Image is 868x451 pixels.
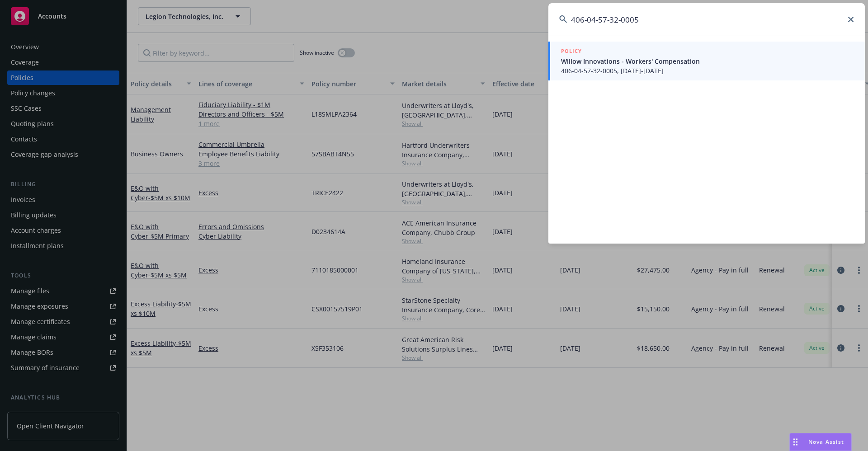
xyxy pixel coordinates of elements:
span: Willow Innovations - Workers' Compensation [561,56,854,66]
span: 406-04-57-32-0005, [DATE]-[DATE] [561,66,854,75]
input: Search... [548,3,865,36]
h5: POLICY [561,47,582,56]
button: Nova Assist [789,433,852,451]
span: Nova Assist [808,438,844,446]
a: POLICYWillow Innovations - Workers' Compensation406-04-57-32-0005, [DATE]-[DATE] [548,42,865,80]
div: Drag to move [790,433,801,451]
